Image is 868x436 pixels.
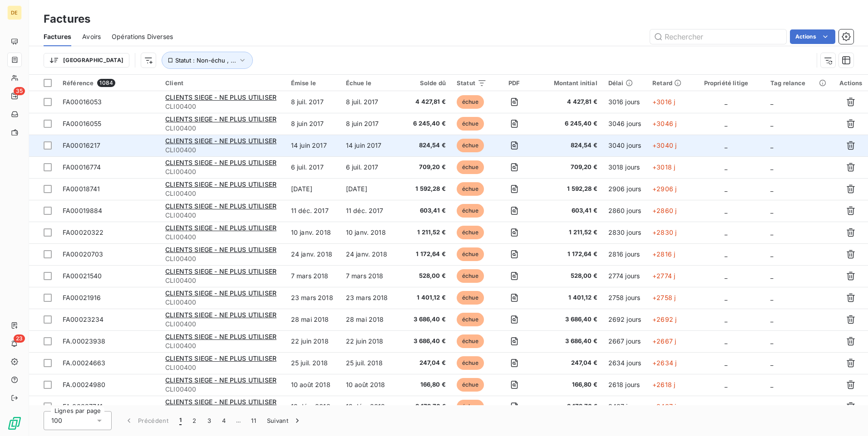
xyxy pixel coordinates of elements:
span: _ [770,359,773,367]
span: FA.00024663 [63,359,106,367]
span: CLI00400 [165,233,280,242]
span: CLI00400 [165,298,280,307]
td: 8 juil. 2017 [340,91,395,113]
div: Retard [652,79,682,87]
span: _ [725,294,727,301]
span: CLI00400 [165,341,280,350]
span: CLIENTS SIEGE - NE PLUS UTILISER [165,354,276,362]
td: 2634 jours [603,352,647,374]
td: 11 déc. 2017 [286,200,340,222]
span: FA00020703 [63,250,104,258]
td: 7 mars 2018 [340,265,395,287]
span: CLIENTS SIEGE - NE PLUS UTILISER [165,267,276,275]
span: FA00021540 [63,272,102,280]
span: 3 686,40 € [542,315,597,324]
div: Propriété litige [693,79,759,87]
span: 166,80 € [542,380,597,389]
td: 28 mai 2018 [286,309,340,330]
button: Actions [790,29,835,44]
span: _ [725,163,727,171]
span: 1 [179,416,182,425]
span: 1 211,52 € [401,228,446,237]
td: 8 juil. 2017 [286,91,340,113]
td: 14 juin 2017 [286,135,340,156]
div: Échue le [346,79,390,87]
div: Client [165,79,280,87]
td: 2692 jours [603,309,647,330]
td: 25 juil. 2018 [340,352,395,374]
td: 10 août 2018 [340,374,395,396]
span: _ [725,207,727,214]
span: _ [770,381,773,388]
span: Factures [44,32,71,41]
span: CLIENTS SIEGE - NE PLUS UTILISER [165,376,276,384]
span: FA.00023938 [63,337,106,345]
span: CLIENTS SIEGE - NE PLUS UTILISER [165,246,276,253]
span: _ [725,359,727,367]
span: FA.00024980 [63,381,106,388]
iframe: Intercom live chat [837,405,859,427]
td: 10 janv. 2018 [286,222,340,243]
td: 2816 jours [603,243,647,265]
span: 35 [14,87,25,95]
span: échue [457,291,484,305]
td: 22 juin 2018 [340,330,395,352]
span: 528,00 € [401,271,446,281]
button: 2 [187,411,202,430]
span: 1084 [97,79,115,87]
div: PDF [498,79,531,87]
td: 2487 jours [603,396,647,417]
td: 23 mars 2018 [340,287,395,309]
span: +2487 j [652,402,676,410]
span: CLIENTS SIEGE - NE PLUS UTILISER [165,311,276,319]
span: FA00016774 [63,163,101,171]
span: +2906 j [652,185,676,193]
td: 3018 jours [603,156,647,178]
span: FA00019884 [63,207,103,214]
span: +2830 j [652,228,676,236]
td: 2618 jours [603,374,647,396]
td: 8 juin 2017 [286,113,340,135]
span: CLI00400 [165,276,280,285]
span: échue [457,313,484,326]
span: Avoirs [82,32,101,41]
span: _ [770,315,773,323]
td: 3040 jours [603,135,647,156]
span: échue [457,182,484,196]
span: _ [725,250,727,258]
span: CLIENTS SIEGE - NE PLUS UTILISER [165,159,276,166]
span: _ [725,120,727,127]
span: _ [770,207,773,214]
div: Solde dû [401,79,446,87]
span: +3046 j [652,120,676,127]
span: +2816 j [652,250,675,258]
td: [DATE] [286,178,340,200]
span: 824,54 € [401,141,446,150]
td: 23 mars 2018 [286,287,340,309]
span: FA00023234 [63,315,104,323]
span: 1 592,28 € [542,184,597,194]
span: +3018 j [652,163,675,171]
td: 19 déc. 2018 [286,396,340,417]
td: 28 mai 2018 [340,309,395,330]
span: CLIENTS SIEGE - NE PLUS UTILISER [165,333,276,340]
div: Actions [839,79,863,87]
h3: Factures [44,11,90,27]
span: _ [725,402,727,410]
button: Statut : Non-échu , ... [162,52,253,69]
span: échue [457,356,484,370]
span: CLIENTS SIEGE - NE PLUS UTILISER [165,202,276,210]
td: 7 mars 2018 [286,265,340,287]
button: 11 [246,411,261,430]
span: +3016 j [652,98,675,106]
img: Logo LeanPay [7,416,22,431]
span: 1 592,28 € [401,184,446,194]
span: CLI00400 [165,124,280,133]
span: CLI00400 [165,385,280,394]
td: 10 août 2018 [286,374,340,396]
span: 247,04 € [542,358,597,368]
span: +2692 j [652,315,676,323]
button: 3 [202,411,217,430]
td: 19 déc. 2018 [340,396,395,417]
div: Statut [457,79,487,87]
